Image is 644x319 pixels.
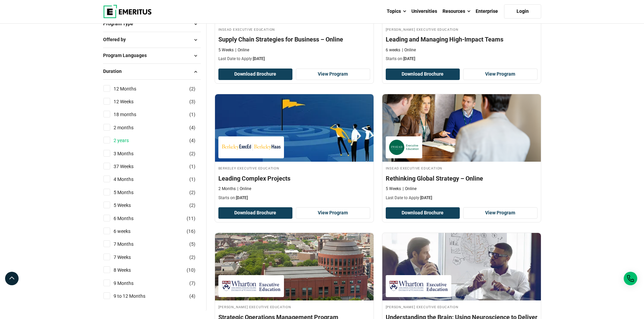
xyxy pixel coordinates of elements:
[103,67,201,77] button: Duration
[218,186,236,192] p: 2 Months
[114,98,147,105] a: 12 Weeks
[103,36,131,43] span: Offered by
[189,176,195,183] span: ( )
[215,94,374,204] a: Project Management Course by Berkeley Executive Education - August 14, 2025 Berkeley Executive Ed...
[103,20,139,27] span: Program Type
[114,176,147,183] a: 4 Months
[218,174,370,183] h4: Leading Complex Projects
[114,189,147,196] a: 5 Months
[189,124,195,131] span: ( )
[235,47,249,53] p: Online
[189,111,195,118] span: ( )
[114,228,144,235] a: 6 weeks
[114,280,147,287] a: 9 Months
[191,151,194,156] span: 2
[236,195,248,200] span: [DATE]
[191,112,194,117] span: 1
[114,163,147,170] a: 37 Weeks
[103,51,201,61] button: Program Languages
[218,47,234,53] p: 5 Weeks
[103,35,201,45] button: Offered by
[191,99,194,104] span: 3
[114,150,147,157] a: 3 Months
[189,292,195,300] span: ( )
[386,174,538,183] h4: Rethinking Global Strategy – Online
[114,266,144,274] a: 8 Weeks
[114,254,144,261] a: 7 Weeks
[382,233,541,300] img: Understanding the Brain: Using Neuroscience to Deliver Better Business Results | Online Business ...
[114,137,142,144] a: 2 years
[386,47,400,53] p: 6 weeks
[191,177,194,182] span: 1
[403,186,416,192] p: Online
[296,207,370,219] a: View Program
[187,228,195,235] span: ( )
[103,19,201,29] button: Program Type
[382,94,541,162] img: Rethinking Global Strategy – Online | Online Business Management Course
[403,56,415,61] span: [DATE]
[218,69,293,80] button: Download Brochure
[191,281,194,286] span: 7
[189,150,195,157] span: ( )
[189,137,195,144] span: ( )
[191,138,194,143] span: 4
[189,254,195,261] span: ( )
[218,195,370,201] p: Starts on:
[222,278,281,294] img: Wharton Executive Education
[189,85,195,92] span: ( )
[187,215,195,222] span: ( )
[189,202,195,209] span: ( )
[189,189,195,196] span: ( )
[386,186,401,192] p: 5 Weeks
[218,304,370,310] h4: [PERSON_NAME] Executive Education
[191,255,194,260] span: 2
[188,229,194,234] span: 16
[382,94,541,204] a: Business Management Course by INSEAD Executive Education - August 14, 2025 INSEAD Executive Educa...
[191,164,194,169] span: 1
[218,35,370,44] h4: Supply Chain Strategies for Business – Online
[215,233,374,300] img: Strategic Operations Management Program | Online Business Management Course
[402,47,416,53] p: Online
[191,293,194,299] span: 4
[215,94,374,162] img: Leading Complex Projects | Online Project Management Course
[189,163,195,170] span: ( )
[386,35,538,44] h4: Leading and Managing High-Impact Teams
[386,26,538,32] h4: [PERSON_NAME] Executive Education
[386,304,538,310] h4: [PERSON_NAME] Executive Education
[420,195,432,200] span: [DATE]
[114,215,147,222] a: 6 Months
[218,165,370,171] h4: Berkeley Executive Education
[188,216,194,221] span: 11
[386,56,538,62] p: Starts on:
[114,124,147,131] a: 2 months
[114,85,150,92] a: 12 Months
[463,207,538,219] a: View Program
[188,267,194,273] span: 10
[386,207,460,219] button: Download Brochure
[191,125,194,130] span: 4
[253,56,265,61] span: [DATE]
[386,165,538,171] h4: INSEAD Executive Education
[463,69,538,80] a: View Program
[103,68,127,75] span: Duration
[222,140,281,155] img: Berkeley Executive Education
[237,186,251,192] p: Online
[189,98,195,105] span: ( )
[191,203,194,208] span: 2
[218,26,370,32] h4: INSEAD Executive Education
[218,56,370,62] p: Last Date to Apply:
[296,69,370,80] a: View Program
[114,111,150,118] a: 18 months
[191,241,194,247] span: 5
[189,240,195,248] span: ( )
[386,195,538,201] p: Last Date to Apply:
[191,190,194,195] span: 2
[389,140,419,155] img: INSEAD Executive Education
[103,52,152,59] span: Program Languages
[504,4,541,19] a: Login
[114,240,147,248] a: 7 Months
[189,280,195,287] span: ( )
[191,86,194,91] span: 2
[386,69,460,80] button: Download Brochure
[187,266,195,274] span: ( )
